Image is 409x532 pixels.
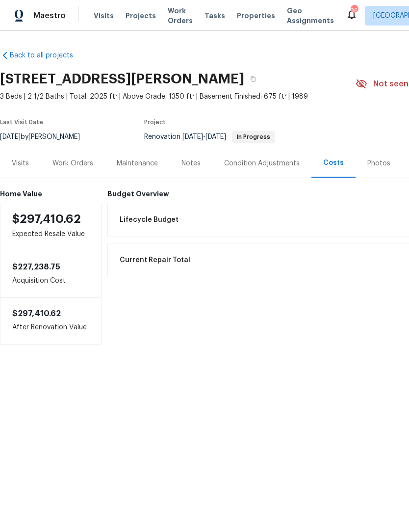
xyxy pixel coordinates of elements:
span: Current Repair Total [120,255,190,265]
span: - [182,133,226,140]
span: Projects [126,11,156,21]
span: Geo Assignments [287,6,334,26]
span: Maestro [33,11,66,21]
div: Maintenance [117,159,158,168]
span: $297,410.62 [12,213,81,225]
span: In Progress [233,134,274,140]
div: Notes [181,159,201,168]
div: Costs [323,158,344,168]
span: $297,410.62 [12,310,61,318]
span: $227,238.75 [12,263,60,271]
span: Tasks [204,12,225,19]
div: Photos [367,159,390,168]
button: Copy Address [244,70,262,88]
span: Lifecycle Budget [120,215,179,225]
div: Visits [12,159,29,168]
span: [DATE] [182,133,203,140]
span: Renovation [144,133,275,140]
span: [DATE] [205,133,226,140]
div: 36 [351,6,358,16]
span: Work Orders [168,6,193,26]
div: Condition Adjustments [224,159,300,168]
span: Project [144,119,166,125]
span: Properties [237,11,275,21]
span: Visits [94,11,114,21]
div: Work Orders [52,159,93,168]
